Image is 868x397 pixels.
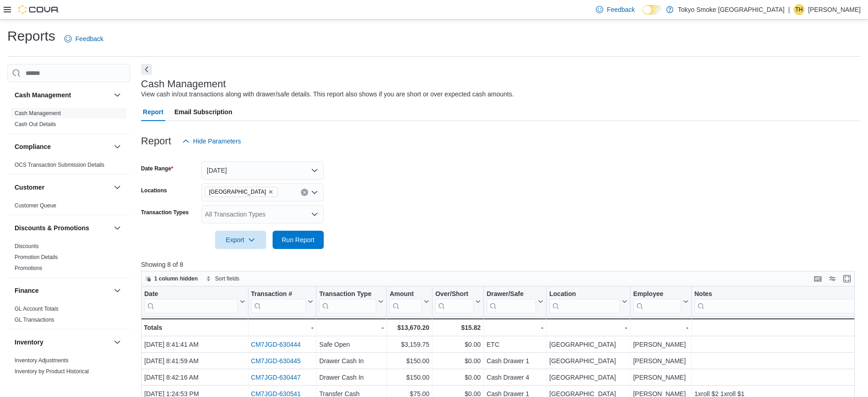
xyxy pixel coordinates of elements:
div: ETC [487,339,543,350]
a: Cash Out Details [15,121,56,127]
h3: Cash Management [15,90,71,100]
a: Cash Management [15,110,61,116]
div: - [251,322,313,333]
span: Cash Management [15,110,61,117]
div: Amount [389,290,422,299]
a: Promotion Details [15,254,58,260]
div: Notes [694,290,864,299]
div: View cash in/out transactions along with drawer/safe details. This report also shows if you are s... [141,90,514,99]
span: Eglinton Town Centre [205,187,278,197]
div: Cash Drawer 1 [487,356,543,367]
button: Cash Management [15,90,110,100]
button: Next [141,64,152,75]
button: Keyboard shortcuts [812,273,823,284]
div: Location [549,290,620,299]
button: Location [549,290,627,313]
span: Discounts [15,243,39,250]
div: Employee [633,290,681,299]
span: Export [221,231,261,249]
div: $0.00 [435,339,480,350]
div: Drawer Cash In [319,372,384,383]
div: $15.82 [435,322,480,333]
div: Over/Short [435,290,473,313]
button: [DATE] [201,161,324,180]
div: Date [144,290,238,299]
button: Display options [827,273,838,284]
p: | [788,4,790,15]
div: Employee [633,290,681,313]
button: Finance [15,286,110,295]
button: Hide Parameters [179,132,245,150]
div: Transaction Type [319,290,376,313]
button: Sort fields [202,273,243,284]
a: CM7JGD-630444 [251,341,300,349]
span: Feedback [607,5,635,14]
span: Inventory Count Details [15,379,72,386]
div: Compliance [7,159,130,174]
div: $0.00 [435,356,480,367]
p: Tokyo Smoke [GEOGRAPHIC_DATA] [678,4,785,15]
div: [GEOGRAPHIC_DATA] [549,372,627,383]
h3: Compliance [15,142,51,151]
button: Discounts & Promotions [112,222,123,233]
div: Over/Short [435,290,473,299]
div: Drawer Cash In [319,356,384,367]
button: Open list of options [311,189,318,196]
div: $150.00 [389,356,429,367]
img: Cova [18,5,59,14]
span: Feedback [75,34,103,43]
button: Finance [112,285,123,296]
div: Notes [694,290,864,313]
div: Transaction # [251,290,306,299]
span: Inventory Adjustments [15,357,68,364]
button: Enter fullscreen [842,273,852,284]
div: Transaction # URL [251,290,306,313]
div: [DATE] 8:41:59 AM [144,356,245,367]
label: Date Range [141,165,174,172]
span: Inventory by Product Historical [15,368,89,375]
span: Sort fields [215,275,239,282]
h3: Finance [15,286,39,295]
button: Over/Short [435,290,480,313]
button: Compliance [15,142,110,151]
div: Cash Drawer 4 [487,372,543,383]
div: - [487,322,543,333]
span: Report [143,103,163,121]
p: [PERSON_NAME] [808,4,861,15]
div: Totals [144,322,245,333]
div: Drawer/Safe [487,290,536,313]
div: Drawer/Safe [487,290,536,299]
a: Promotions [15,265,42,271]
h3: Inventory [15,338,43,347]
div: Location [549,290,620,313]
div: - [549,322,627,333]
a: Inventory Adjustments [15,357,68,364]
button: Transaction # [251,290,313,313]
button: Date [144,290,245,313]
label: Locations [141,187,167,194]
a: GL Account Totals [15,306,58,312]
div: - [633,322,688,333]
div: Amount [389,290,422,313]
div: [DATE] 8:42:16 AM [144,372,245,383]
button: Inventory [15,338,110,347]
div: [PERSON_NAME] [633,372,688,383]
button: 1 column hidden [142,273,201,284]
span: OCS Transaction Submission Details [15,161,105,169]
label: Transaction Types [141,209,189,216]
a: Inventory by Product Historical [15,368,89,375]
span: Promotions [15,265,42,272]
div: Cash Management [7,108,130,133]
div: [GEOGRAPHIC_DATA] [549,356,627,367]
a: Inventory Count Details [15,379,72,386]
button: Remove Eglinton Town Centre from selection in this group [268,189,274,195]
button: Customer [112,182,123,193]
div: $3,159.75 [389,339,429,350]
span: TH [795,4,803,15]
span: GL Transactions [15,316,54,323]
div: [PERSON_NAME] [633,339,688,350]
h3: Customer [15,183,44,192]
a: OCS Transaction Submission Details [15,162,105,168]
